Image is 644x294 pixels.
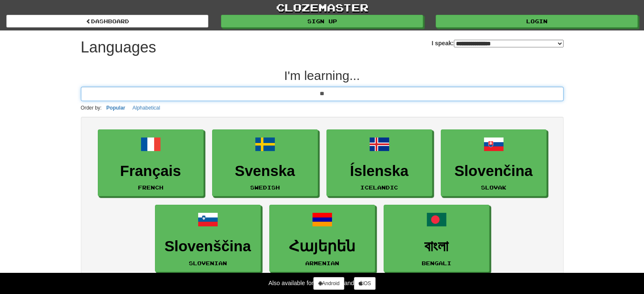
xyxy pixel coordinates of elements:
[384,205,489,272] a: বাংলাBengali
[250,184,280,190] small: Swedish
[481,184,506,190] small: Slovak
[441,129,547,197] a: SlovenčinaSlovak
[221,15,423,27] a: Sign up
[81,39,156,56] h1: Languages
[98,129,204,197] a: FrançaisFrench
[138,184,163,190] small: French
[274,238,370,255] h3: Հայերեն
[130,103,163,113] button: Alphabetical
[212,129,318,197] a: SvenskaSwedish
[305,260,339,266] small: Armenian
[354,277,376,290] a: iOS
[388,238,485,255] h3: বাংলা
[431,39,563,47] label: I speak:
[436,15,638,27] a: Login
[454,40,564,47] select: I speak:
[102,163,199,179] h3: Français
[6,15,208,27] a: dashboard
[155,205,261,272] a: SlovenščinaSlovenian
[269,205,375,272] a: ՀայերենArmenian
[331,163,428,179] h3: Íslenska
[81,105,102,111] small: Order by:
[360,184,398,190] small: Icelandic
[160,238,256,255] h3: Slovenščina
[445,163,542,179] h3: Slovenčina
[104,103,128,113] button: Popular
[217,163,313,179] h3: Svenska
[313,277,344,290] a: Android
[189,260,227,266] small: Slovenian
[326,129,432,197] a: ÍslenskaIcelandic
[422,260,451,266] small: Bengali
[81,69,564,82] h2: I'm learning...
